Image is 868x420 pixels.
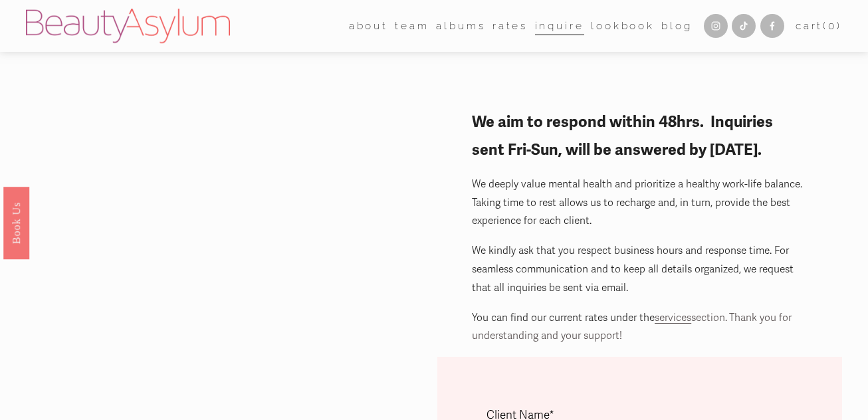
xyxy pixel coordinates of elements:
span: 0 [828,19,837,32]
a: albums [436,16,485,37]
a: Book Us [3,187,29,259]
p: We kindly ask that you respect business hours and response time. For seamless communication and t... [472,242,808,297]
a: services [655,312,691,324]
a: folder dropdown [395,16,429,37]
a: Lookbook [591,16,655,37]
p: We deeply value mental health and prioritize a healthy work-life balance. Taking time to rest all... [472,175,808,231]
a: Instagram [704,14,728,38]
span: team [395,17,429,35]
a: Cart(0) [796,17,842,35]
a: Facebook [760,14,784,38]
p: You can find our current rates under the [472,309,808,346]
a: folder dropdown [349,16,388,37]
a: TikTok [732,14,756,38]
a: Blog [661,16,692,37]
img: Beauty Asylum | Bridal Hair &amp; Makeup Charlotte &amp; Atlanta [26,9,230,43]
strong: We aim to respond within 48hrs. Inquiries sent Fri-Sun, will be answered by [DATE]. [472,112,776,159]
a: Rates [492,16,528,37]
span: about [349,17,388,35]
span: ( ) [823,19,842,32]
a: Inquire [535,16,584,37]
